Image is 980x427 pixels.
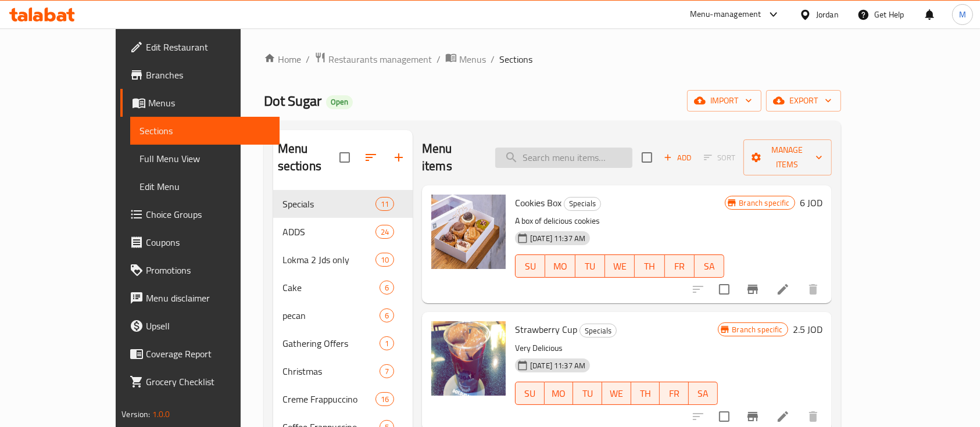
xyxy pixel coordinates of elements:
div: Menu-management [690,8,761,21]
h6: 6 JOD [800,195,822,211]
button: TU [575,254,605,278]
span: SA [699,258,720,275]
div: Cake [282,281,380,295]
span: Select section [635,145,659,170]
div: items [375,197,394,211]
span: Dot Sugar [264,88,321,114]
span: MO [550,258,570,275]
span: Cookies Box [515,194,561,211]
span: Sections [499,52,532,66]
span: import [696,94,752,108]
span: Creme Frappuccino [282,392,375,406]
span: Select to update [712,277,736,302]
a: Branches [120,61,280,89]
a: Menus [445,52,486,67]
span: 6 [380,310,394,321]
span: M [959,8,966,21]
span: SU [520,385,540,402]
span: pecan [282,308,380,322]
div: Cake6 [273,274,413,302]
a: Full Menu View [130,145,280,173]
div: Jordan [816,8,839,21]
span: Add item [659,149,696,167]
span: Upsell [146,319,270,333]
div: Christmas7 [273,357,413,385]
span: 11 [376,199,394,210]
div: Specials [580,324,617,338]
div: items [375,253,394,267]
span: 16 [376,394,394,405]
span: Menus [459,52,486,66]
div: Gathering Offers1 [273,329,413,357]
button: WE [605,254,635,278]
span: ADDS [282,225,375,239]
button: Manage items [743,139,832,175]
span: 1.0.0 [152,407,170,422]
span: Lokma 2 Jds only [282,253,375,267]
span: Menu disclaimer [146,291,270,305]
span: TH [636,385,656,402]
button: export [766,90,841,112]
div: Gathering Offers [282,336,380,350]
span: Sort sections [357,143,385,171]
div: Open [326,95,353,109]
p: A box of delicious cookies [515,214,724,228]
h2: Menu items [422,140,481,175]
span: TU [578,385,598,402]
span: 7 [380,366,394,377]
span: Open [326,97,353,107]
span: 6 [380,282,394,293]
span: Branch specific [728,324,788,335]
span: [DATE] 11:37 AM [525,233,590,244]
span: Edit Restaurant [146,40,270,54]
span: Restaurants management [328,52,432,66]
button: TU [573,382,602,405]
span: FR [664,385,684,402]
span: Full Menu View [140,152,270,166]
span: [DATE] 11:37 AM [525,360,590,371]
div: items [380,336,394,350]
button: import [687,90,761,112]
span: Edit Menu [140,180,270,193]
span: Select all sections [332,145,357,170]
a: Upsell [120,312,280,340]
div: Specials [564,197,601,211]
nav: breadcrumb [264,52,841,67]
button: Add section [385,143,413,171]
button: Add [659,149,696,167]
span: Sections [140,124,270,138]
img: Strawberry Cup [431,321,506,396]
span: Coupons [146,235,270,249]
div: Creme Frappuccino16 [273,385,413,413]
a: Home [264,52,301,66]
span: SU [520,258,541,275]
button: FR [665,254,695,278]
div: items [380,308,394,322]
button: SA [689,382,718,405]
li: / [491,52,495,66]
span: Menus [148,96,270,110]
a: Edit Restaurant [120,33,280,61]
span: Version: [121,407,150,422]
span: Promotions [146,263,270,277]
a: Sections [130,117,280,145]
a: Edit Menu [130,173,280,200]
span: Add [662,151,693,164]
a: Edit menu item [776,410,790,424]
span: 10 [376,254,394,265]
button: SU [515,254,545,278]
span: MO [549,385,569,402]
span: Specials [580,324,616,338]
button: MO [545,254,575,278]
span: SA [693,385,713,402]
span: TH [639,258,660,275]
span: WE [610,258,630,275]
span: Christmas [282,364,380,378]
input: search [495,148,632,168]
a: Menus [120,89,280,117]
